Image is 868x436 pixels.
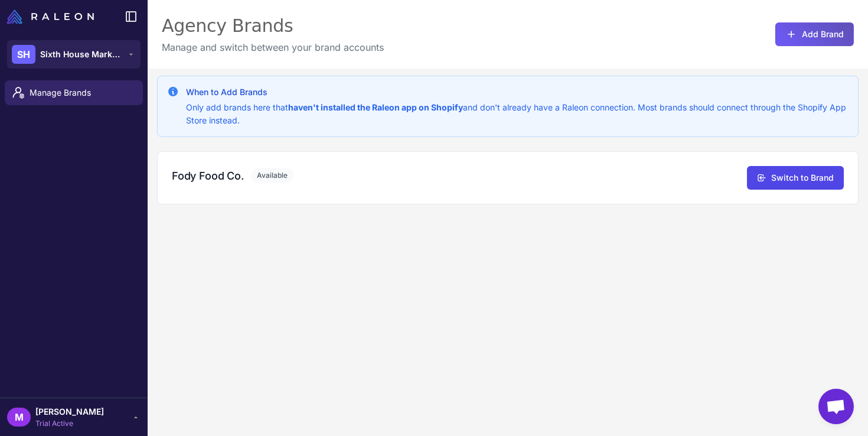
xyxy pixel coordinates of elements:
img: Raleon Logo [7,9,94,24]
h3: Fody Food Co. [172,168,244,184]
span: Trial Active [35,418,104,429]
div: Agency Brands [162,14,384,38]
button: Add Brand [775,22,854,46]
span: Manage Brands [30,86,133,99]
a: Manage Brands [5,80,143,105]
a: Open chat [818,389,854,424]
button: Switch to Brand [747,166,844,190]
p: Only add brands here that and don't already have a Raleon connection. Most brands should connect ... [186,101,849,127]
p: Manage and switch between your brand accounts [162,40,384,54]
h3: When to Add Brands [186,86,849,99]
div: SH [12,45,35,64]
div: M [7,408,31,427]
span: Available [251,168,293,183]
strong: haven't installed the Raleon app on Shopify [288,102,463,112]
button: SHSixth House Marketing [7,40,141,69]
span: [PERSON_NAME] [35,405,104,418]
span: Sixth House Marketing [40,48,123,61]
